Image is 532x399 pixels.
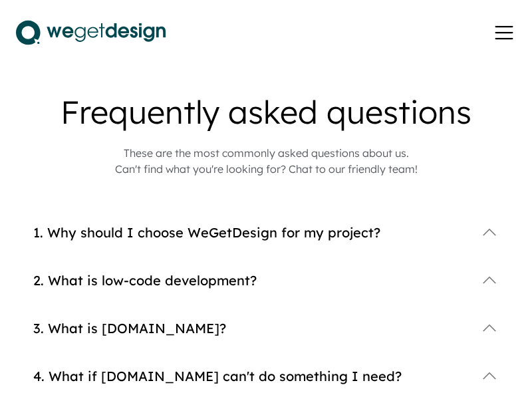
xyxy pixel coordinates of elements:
[33,319,467,338] div: 3. What is [DOMAIN_NAME]?
[16,16,166,49] img: logo.svg
[11,93,521,132] div: Frequently asked questions
[33,367,467,386] div: 4. What if [DOMAIN_NAME] can't do something I need?
[33,271,467,290] div: 2. What is low-code development?
[115,145,418,177] div: These are the most commonly asked questions about us. Can't find what you're looking for? Chat to...
[33,223,467,242] div: 1. Why should I choose WeGetDesign for my project?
